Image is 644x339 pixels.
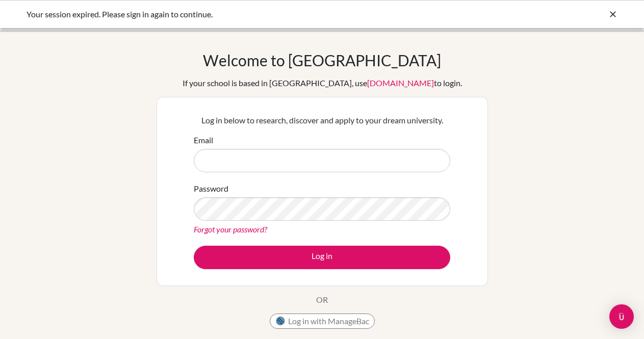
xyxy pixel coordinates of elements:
div: Your session expired. Please sign in again to continue. [27,8,465,20]
div: Open Intercom Messenger [609,304,634,329]
button: Log in with ManageBac [270,314,375,329]
a: [DOMAIN_NAME] [367,78,434,88]
label: Password [194,182,228,195]
a: Forgot your password? [194,224,267,234]
button: Log in [194,246,450,269]
label: Email [194,134,213,146]
p: Log in below to research, discover and apply to your dream university. [194,114,450,126]
div: If your school is based in [GEOGRAPHIC_DATA], use to login. [183,77,462,89]
h1: Welcome to [GEOGRAPHIC_DATA] [203,51,441,69]
p: OR [316,294,328,306]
